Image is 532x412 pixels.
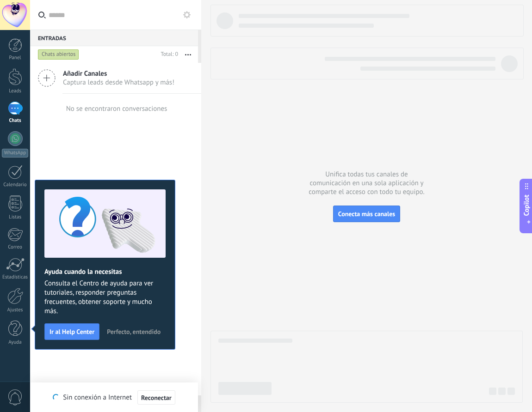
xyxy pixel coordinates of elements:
div: Estadísticas [2,274,29,280]
div: Calendario [2,182,29,188]
div: Leads [2,88,29,94]
div: No se encontraron conversaciones [66,104,167,113]
button: Ir al Help Center [44,323,99,340]
div: Chats [2,118,29,124]
div: Correo [2,244,29,250]
span: Ir al Help Center [49,328,94,335]
div: WhatsApp [2,149,28,158]
div: Sin conexión a Internet [53,390,175,405]
div: Listas [2,214,29,220]
span: Reconectar [141,394,172,401]
div: Total: 0 [157,50,178,59]
div: Ayuda [2,339,29,345]
h2: Ayuda cuando la necesitas [44,267,166,276]
div: Panel [2,55,29,61]
span: Captura leads desde Whatsapp y más! [63,78,174,87]
div: Entradas [30,30,198,46]
span: Conecta más canales [338,210,395,218]
div: Ajustes [2,307,29,313]
span: Copilot [522,195,531,216]
button: Reconectar [137,390,175,405]
button: Conecta más canales [333,206,400,222]
span: Consulta el Centro de ayuda para ver tutoriales, responder preguntas frecuentes, obtener soporte ... [44,279,166,316]
span: Perfecto, entendido [107,328,161,335]
span: Añadir Canales [63,69,174,78]
button: Perfecto, entendido [103,325,165,339]
div: Chats abiertos [38,49,79,60]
